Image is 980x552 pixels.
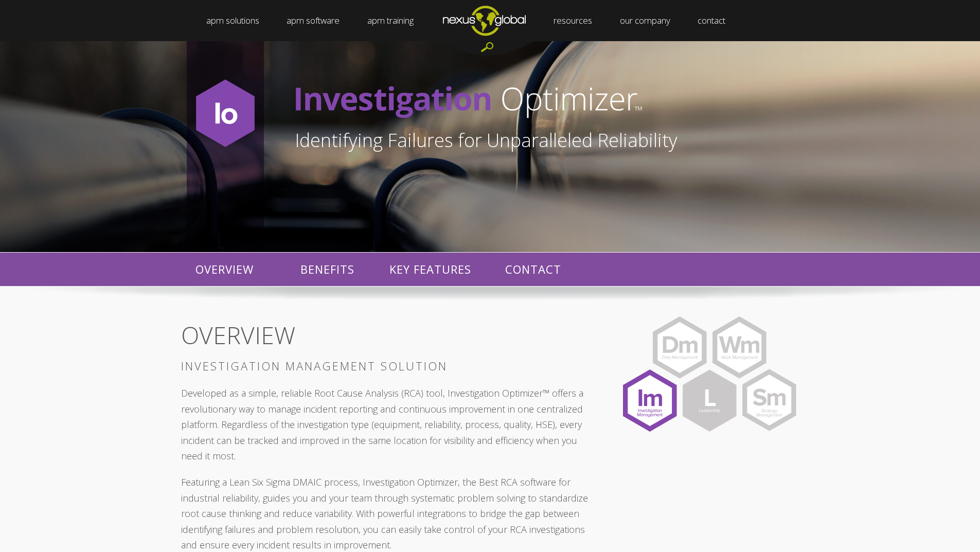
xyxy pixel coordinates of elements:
p: CONTACT [482,253,585,286]
img: Io [189,77,261,149]
span: OVERVIEW [181,319,295,351]
p: OVERVIEW [173,253,276,286]
p: BENEFITS [276,253,379,286]
h1: Identifying Failures for Unparalleled Reliability [295,131,794,150]
p: KEY FEATURES [379,253,482,286]
p: Developed as a simple, reliable Root Cause Analysis (RCA) tool, Investigation Optimizer™ offers a... [181,385,599,464]
img: InvOpthorizontal-no-icon [295,67,644,131]
h3: INVESTIGATION MANAGEMENT SOLUTION [181,359,599,372]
